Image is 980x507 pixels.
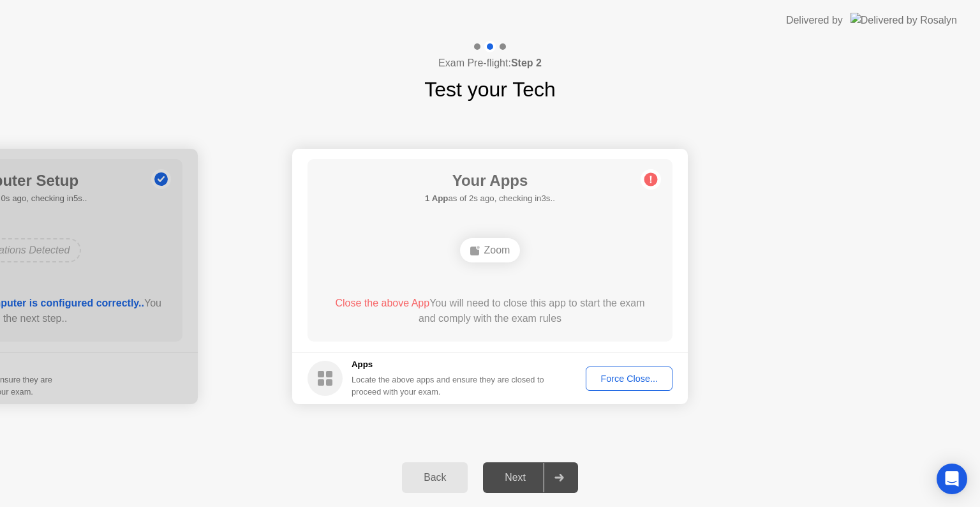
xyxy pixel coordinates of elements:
div: Zoom [460,238,521,262]
div: Next [487,472,544,483]
h4: Exam Pre-flight: [438,56,542,71]
img: Delivered by Rosalyn [850,13,957,27]
div: Force Close... [590,374,668,384]
b: 1 App [425,193,448,203]
div: You will need to close this app to start the exam and comply with the exam rules [326,296,655,326]
div: Back [406,472,464,483]
h1: Test your Tech [424,74,556,105]
span: Close the above App [335,298,429,308]
h5: Apps [352,358,545,371]
b: Step 2 [511,57,542,68]
button: Force Close... [586,367,672,391]
div: Locate the above apps and ensure they are closed to proceed with your exam. [352,374,545,398]
div: Delivered by [786,13,843,28]
button: Next [483,462,578,493]
button: Back [402,462,468,493]
div: Open Intercom Messenger [937,464,967,494]
h5: as of 2s ago, checking in3s.. [425,192,555,205]
h1: Your Apps [425,169,555,192]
